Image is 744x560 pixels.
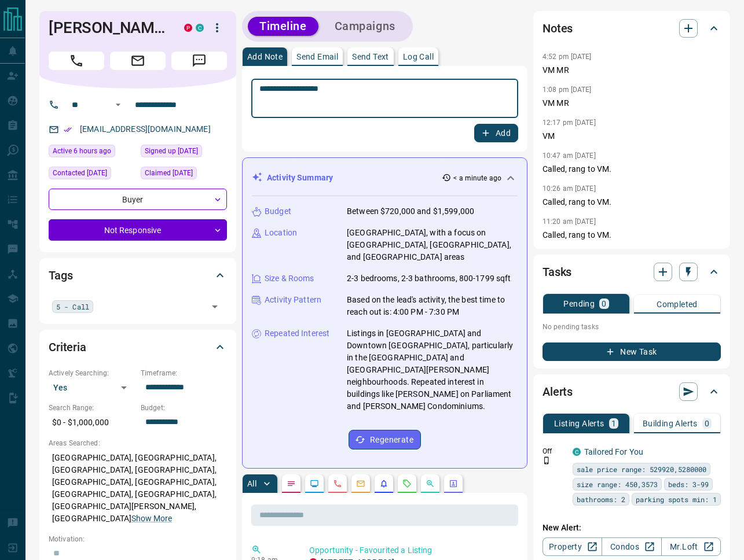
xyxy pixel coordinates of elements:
[171,51,227,70] span: Message
[668,478,709,490] span: beds: 3-99
[49,266,72,285] h2: Tags
[543,263,571,281] h2: Tasks
[543,185,596,193] p: 10:26 am [DATE]
[49,403,135,413] p: Search Range:
[705,419,709,428] p: 0
[543,537,602,556] a: Property
[543,119,596,127] p: 12:17 pm [DATE]
[141,167,227,183] div: Mon Mar 17 2025
[349,430,421,450] button: Regenerate
[64,126,72,134] svg: Email Verified
[543,163,721,175] p: Called, rang to VM.
[141,403,227,413] p: Budget:
[577,478,658,490] span: size range: 450,3573
[636,493,717,505] span: parking spots min: 1
[543,97,721,109] p: VM MR
[403,53,434,61] p: Log Call
[80,124,211,134] a: [EMAIL_ADDRESS][DOMAIN_NAME]
[352,53,389,61] p: Send Text
[309,544,514,557] p: Opportunity - Favourited a Listing
[141,368,227,378] p: Timeframe:
[145,167,193,179] span: Claimed [DATE]
[131,513,172,525] button: Show More
[543,456,551,465] svg: Push Notification Only
[573,448,581,456] div: condos.ca
[543,229,721,241] p: Called, rang to VM.
[49,219,227,241] div: Not Responsive
[184,24,192,32] div: property.ca
[56,301,89,312] span: 5 - Call
[296,53,338,61] p: Send Email
[661,537,721,556] a: Mr.Loft
[543,19,573,38] h2: Notes
[111,98,125,112] button: Open
[110,51,166,70] span: Email
[49,438,227,448] p: Areas Searched:
[347,227,518,263] p: [GEOGRAPHIC_DATA], with a focus on [GEOGRAPHIC_DATA], [GEOGRAPHIC_DATA], and [GEOGRAPHIC_DATA] areas
[323,17,407,36] button: Campaigns
[449,479,458,488] svg: Agent Actions
[333,479,342,488] svg: Calls
[602,300,606,308] p: 0
[49,189,227,210] div: Buyer
[643,419,698,428] p: Building Alerts
[310,479,319,488] svg: Lead Browsing Activity
[379,479,389,488] svg: Listing Alerts
[49,167,135,183] div: Fri Mar 21 2025
[347,205,474,218] p: Between $720,000 and $1,599,000
[577,493,625,505] span: bathrooms: 2
[287,479,296,488] svg: Notes
[543,378,721,406] div: Alerts
[543,218,596,226] p: 11:20 am [DATE]
[426,479,435,488] svg: Opportunities
[252,167,518,189] div: Activity Summary< a minute ago
[554,419,604,428] p: Listing Alerts
[196,24,204,32] div: condos.ca
[49,261,227,289] div: Tags
[402,479,412,488] svg: Requests
[247,480,256,488] p: All
[53,167,107,179] span: Contacted [DATE]
[49,534,227,544] p: Motivation:
[265,227,297,239] p: Location
[474,124,518,142] button: Add
[49,333,227,361] div: Criteria
[563,300,595,308] p: Pending
[543,152,596,160] p: 10:47 am [DATE]
[543,53,592,61] p: 4:52 pm [DATE]
[543,196,721,208] p: Called, rang to VM.
[49,448,227,528] p: [GEOGRAPHIC_DATA], [GEOGRAPHIC_DATA], [GEOGRAPHIC_DATA], [GEOGRAPHIC_DATA], [GEOGRAPHIC_DATA], [G...
[265,327,329,340] p: Repeated Interest
[49,145,135,161] div: Mon Aug 18 2025
[145,145,198,157] span: Signed up [DATE]
[49,338,86,356] h2: Criteria
[611,419,616,428] p: 1
[49,19,167,37] h1: [PERSON_NAME]
[49,51,104,70] span: Call
[543,318,721,336] p: No pending tasks
[49,378,135,397] div: Yes
[543,446,566,456] p: Off
[577,463,706,475] span: sale price range: 529920,5280000
[356,479,365,488] svg: Emails
[265,294,321,306] p: Activity Pattern
[49,413,135,432] p: $0 - $1,000,000
[543,130,721,142] p: VM
[347,272,511,285] p: 2-3 bedrooms, 2-3 bathrooms, 800-1799 sqft
[657,300,698,308] p: Completed
[247,53,283,61] p: Add Note
[265,205,291,218] p: Budget
[543,64,721,76] p: VM MR
[453,173,501,183] p: < a minute ago
[141,145,227,161] div: Wed Mar 20 2024
[347,327,518,412] p: Listings in [GEOGRAPHIC_DATA] and Downtown [GEOGRAPHIC_DATA], particularly in the [GEOGRAPHIC_DAT...
[543,258,721,286] div: Tasks
[543,382,573,401] h2: Alerts
[602,537,661,556] a: Condos
[53,145,111,157] span: Active 6 hours ago
[49,368,135,378] p: Actively Searching:
[267,172,333,184] p: Activity Summary
[584,447,643,456] a: Tailored For You
[543,86,592,94] p: 1:08 pm [DATE]
[543,342,721,361] button: New Task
